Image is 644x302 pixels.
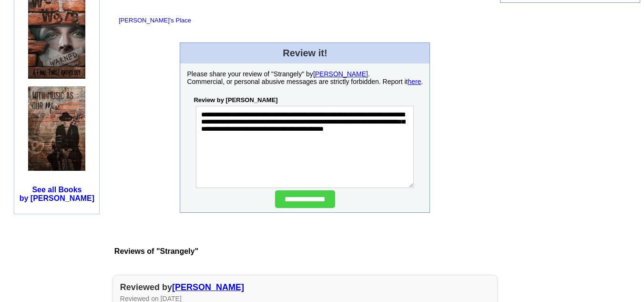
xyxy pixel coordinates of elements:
a: [PERSON_NAME] [313,70,368,78]
p: Please share your review of "Strangely" by . Commercial, or personal abusive messages are strictl... [187,70,423,85]
a: here [408,78,421,85]
img: 79677.jpeg [28,86,85,171]
div: Reviewed by [120,282,490,292]
b: Review by [PERSON_NAME] [194,96,277,104]
td: Review it! [180,43,430,64]
b: See all Books by [PERSON_NAME] [20,186,94,202]
a: See all Booksby [PERSON_NAME] [20,186,94,202]
a: [PERSON_NAME] [172,282,244,292]
a: [PERSON_NAME]'s Place [119,17,191,24]
font: Reviews of "Strangely" [114,247,198,255]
